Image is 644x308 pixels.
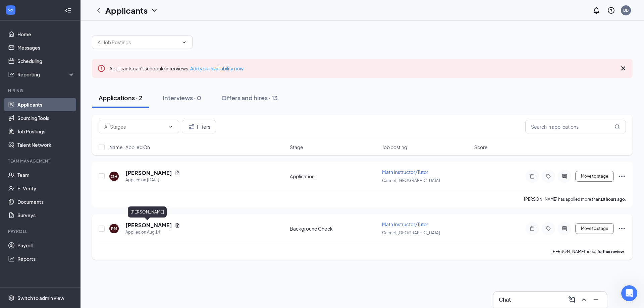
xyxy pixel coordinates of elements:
[618,225,626,233] svg: Ellipses
[575,223,614,234] button: Move to stage
[619,64,627,72] svg: Cross
[190,65,244,71] a: Add your availability now
[125,222,172,229] h5: [PERSON_NAME]
[560,226,569,231] svg: ActiveChat
[168,124,173,129] svg: ChevronDown
[551,249,626,254] p: [PERSON_NAME] needs
[290,144,303,150] span: Stage
[8,88,73,94] div: Hiring
[544,226,552,231] svg: Tag
[97,64,105,72] svg: Error
[623,7,629,13] div: BB
[528,174,536,179] svg: Note
[111,174,117,179] div: QH
[525,120,626,133] input: Search in applications
[8,295,15,301] svg: Settings
[17,252,75,265] a: Reports
[98,39,179,46] input: All Job Postings
[17,111,75,125] a: Sourcing Tools
[621,285,637,301] iframe: Intercom live chat
[8,229,73,234] div: Payroll
[109,144,150,150] span: Name · Applied On
[290,173,378,180] div: Application
[575,171,614,182] button: Move to stage
[382,178,440,183] span: Carmel, [GEOGRAPHIC_DATA]
[125,177,180,183] div: Applied on [DATE]
[17,208,75,222] a: Surveys
[104,123,165,130] input: All Stages
[382,169,428,175] span: Math Instructor/Tutor
[524,196,626,202] p: [PERSON_NAME] has applied more than .
[128,206,167,218] div: [PERSON_NAME]
[7,7,14,13] svg: WorkstreamLogo
[125,169,172,177] h5: [PERSON_NAME]
[8,158,73,164] div: Team Management
[290,225,378,232] div: Background Check
[580,296,588,304] svg: ChevronUp
[175,170,180,176] svg: Document
[382,230,440,235] span: Carmel, [GEOGRAPHIC_DATA]
[17,27,75,41] a: Home
[187,123,196,131] svg: Filter
[474,144,488,150] span: Score
[17,138,75,151] a: Talent Network
[8,71,15,78] svg: Analysis
[111,226,117,232] div: PM
[567,294,577,305] button: ComposeMessage
[17,54,75,68] a: Scheduling
[579,294,589,305] button: ChevronUp
[175,223,180,228] svg: Document
[125,229,180,236] div: Applied on Aug 14
[95,6,103,14] svg: ChevronLeft
[382,221,428,227] span: Math Instructor/Tutor
[607,6,615,14] svg: QuestionInfo
[17,195,75,208] a: Documents
[17,168,75,182] a: Team
[568,296,576,304] svg: ComposeMessage
[614,124,620,129] svg: MagnifyingGlass
[150,6,158,14] svg: ChevronDown
[17,125,75,138] a: Job Postings
[597,249,626,254] b: further review.
[528,226,536,231] svg: Note
[499,296,511,303] h3: Chat
[17,182,75,195] a: E-Verify
[182,120,216,133] button: Filter Filters
[109,65,244,71] span: Applicants can't schedule interviews.
[17,98,75,111] a: Applicants
[560,174,569,179] svg: ActiveChat
[592,296,600,304] svg: Minimize
[592,6,600,14] svg: Notifications
[600,197,625,202] b: 18 hours ago
[544,174,552,179] svg: Tag
[591,294,601,305] button: Minimize
[99,94,143,102] div: Applications · 2
[163,94,201,102] div: Interviews · 0
[181,40,187,45] svg: ChevronDown
[17,41,75,54] a: Messages
[65,7,71,14] svg: Collapse
[17,239,75,252] a: Payroll
[221,94,278,102] div: Offers and hires · 13
[618,172,626,180] svg: Ellipses
[382,144,407,150] span: Job posting
[17,71,75,78] div: Reporting
[105,5,148,16] h1: Applicants
[17,295,64,301] div: Switch to admin view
